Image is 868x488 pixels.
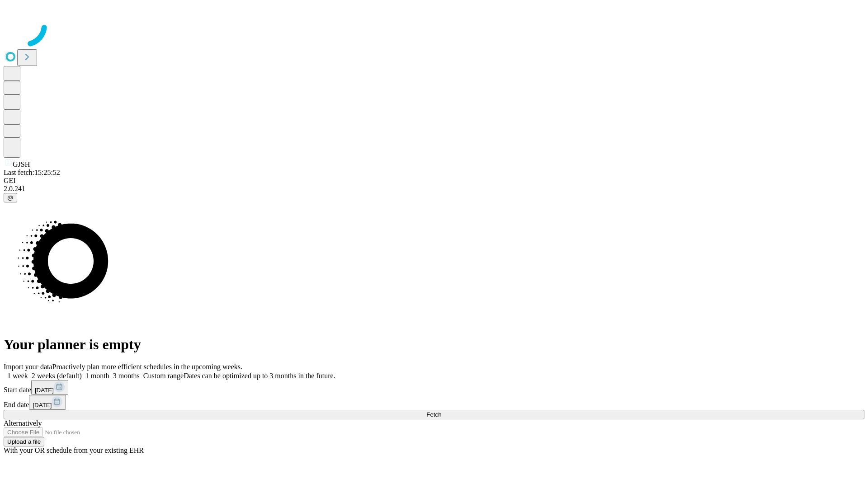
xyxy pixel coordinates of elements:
[4,419,42,427] span: Alternatively
[29,395,66,410] button: [DATE]
[35,387,54,394] span: [DATE]
[4,395,864,410] div: End date
[13,160,30,168] span: GJSH
[4,193,17,202] button: @
[4,380,864,395] div: Start date
[4,169,60,176] span: Last fetch: 15:25:52
[184,372,335,380] span: Dates can be optimized up to 3 months in the future.
[4,363,52,371] span: Import your data
[7,194,14,201] span: @
[4,446,144,454] span: With your OR schedule from your existing EHR
[4,437,44,446] button: Upload a file
[52,363,242,371] span: Proactively plan more efficient schedules in the upcoming weeks.
[85,372,109,380] span: 1 month
[32,372,82,380] span: 2 weeks (default)
[4,177,864,185] div: GEI
[4,185,864,193] div: 2.0.241
[426,411,441,418] span: Fetch
[33,402,52,408] span: [DATE]
[4,336,864,353] h1: Your planner is empty
[113,372,140,380] span: 3 months
[4,410,864,419] button: Fetch
[143,372,184,380] span: Custom range
[7,372,28,380] span: 1 week
[31,380,68,395] button: [DATE]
